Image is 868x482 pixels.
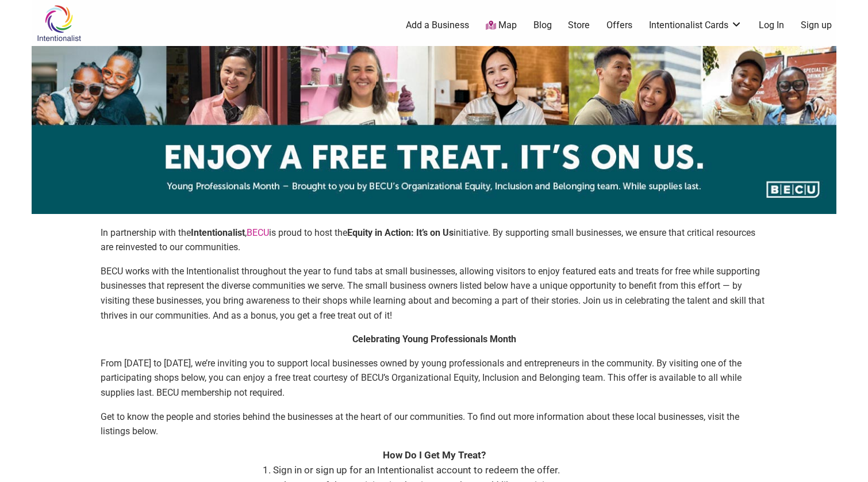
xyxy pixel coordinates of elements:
a: Offers [606,19,632,32]
a: BECU [247,227,269,238]
a: Sign up [801,19,832,32]
a: Store [568,19,590,32]
p: In partnership with the , is proud to host the initiative. By supporting small businesses, we ens... [101,225,767,255]
strong: Equity in Action: It’s on Us [347,227,454,238]
strong: Celebrating Young Professionals Month [352,334,516,345]
p: Get to know the people and stories behind the businesses at the heart of our communities. To find... [101,410,767,439]
a: Map [486,19,517,32]
p: BECU works with the Intentionalist throughout the year to fund tabs at small businesses, allowing... [101,264,767,323]
a: Add a Business [406,19,469,32]
li: Sign in or sign up for an Intentionalist account to redeem the offer. [273,462,606,478]
a: Intentionalist Cards [649,19,742,32]
strong: Intentionalist [191,227,245,238]
a: Log In [759,19,784,32]
p: From [DATE] to [DATE], we’re inviting you to support local businesses owned by young professional... [101,356,767,400]
strong: How Do I Get My Treat? [383,449,486,461]
img: Intentionalist [32,5,86,42]
img: sponsor logo [32,46,836,214]
a: Blog [533,19,552,32]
